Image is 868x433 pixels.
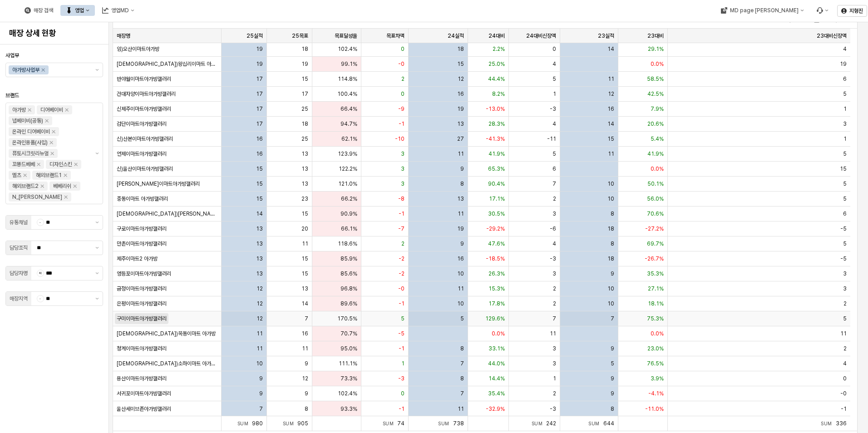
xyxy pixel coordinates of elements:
[73,184,77,188] div: Remove 베베리쉬
[338,45,357,53] span: 102.4%
[256,180,263,187] span: 15
[256,150,263,157] span: 16
[460,180,464,187] span: 8
[340,285,357,292] span: 96.8%
[715,5,809,16] button: MD page [PERSON_NAME]
[92,241,103,255] button: 제안 사항 표시
[458,150,464,157] span: 11
[488,75,505,83] span: 44.4%
[50,152,54,155] div: Remove 퓨토시크릿리뉴얼
[488,240,505,247] span: 47.6%
[92,266,103,280] button: 제안 사항 표시
[256,315,263,322] span: 12
[488,180,505,187] span: 90.4%
[457,60,464,68] span: 15
[256,195,263,202] span: 15
[302,240,308,247] span: 11
[10,218,28,227] div: 유통채널
[117,330,216,337] span: [DEMOGRAPHIC_DATA])목동이마트 아가방
[398,105,404,113] span: -9
[117,180,200,187] span: [PERSON_NAME]이마트아가방갤러리
[843,105,847,113] span: 1
[611,270,614,277] span: 9
[458,75,464,83] span: 12
[607,225,614,232] span: 18
[117,345,167,352] span: 청계이마트아가방갤러리
[550,225,556,232] span: -6
[34,7,53,14] div: 매장 검색
[37,162,40,166] div: Remove 꼬똥드베베
[301,285,308,292] span: 13
[485,315,505,322] span: 129.6%
[647,90,664,98] span: 42.5%
[843,285,847,292] span: 3
[117,75,171,83] span: 반야월이마트아가방갤러리
[111,7,129,14] div: 영업MD
[12,192,62,202] div: N_[PERSON_NAME]
[647,315,664,322] span: 75.3%
[340,330,357,337] span: 70.7%
[553,90,556,98] span: 1
[117,270,171,277] span: 영등포이마트아가방갤러리
[460,240,464,247] span: 9
[398,195,404,202] span: -8
[607,135,614,143] span: 15
[552,270,556,277] span: 3
[493,45,505,53] span: 2.2%
[302,345,308,352] span: 11
[460,165,464,172] span: 9
[340,120,357,128] span: 94.7%
[5,92,19,98] span: 브랜드
[457,45,464,53] span: 18
[401,90,404,98] span: 0
[117,360,217,367] span: [DEMOGRAPHIC_DATA])소하이마트 아가방갤러
[247,32,263,39] span: 25실적
[647,180,664,187] span: 50.1%
[60,5,95,16] div: 영업
[457,270,464,277] span: 10
[843,180,847,187] span: 5
[256,90,263,98] span: 17
[340,255,357,262] span: 85.9%
[305,315,308,322] span: 7
[37,270,44,276] span: 지
[526,32,556,39] span: 24대비신장액
[340,210,357,217] span: 90.9%
[651,330,664,337] span: 0.0%
[553,195,556,202] span: 2
[401,315,404,322] span: 5
[41,68,45,72] div: Remove 아가방사업부
[817,32,847,39] span: 23대비신장액
[12,65,39,74] div: 아가방사업부
[486,225,505,232] span: -29.2%
[256,225,263,232] span: 13
[301,255,308,262] span: 15
[552,60,556,68] span: 4
[49,141,53,144] div: Remove 온라인용품(사입)
[386,32,404,39] span: 목표차액
[117,135,173,143] span: 신)산본이마트아가방갤러리
[648,300,664,307] span: 18.1%
[460,345,464,352] span: 8
[608,90,614,98] span: 12
[301,45,308,53] span: 18
[486,105,505,113] span: -13.0%
[607,105,614,113] span: 16
[301,120,308,128] span: 18
[607,180,614,187] span: 10
[550,255,556,262] span: -3
[608,150,614,157] span: 11
[457,300,464,307] span: 10
[10,269,28,278] div: 담당자명
[651,135,664,143] span: 5.4%
[651,105,664,113] span: 7.9%
[488,165,505,172] span: 65.3%
[552,120,556,128] span: 4
[843,300,847,307] span: 2
[401,75,404,83] span: 2
[92,103,103,204] button: 제안 사항 표시
[256,105,263,113] span: 17
[457,135,464,143] span: 27
[647,32,664,39] span: 23대비
[843,90,847,98] span: 5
